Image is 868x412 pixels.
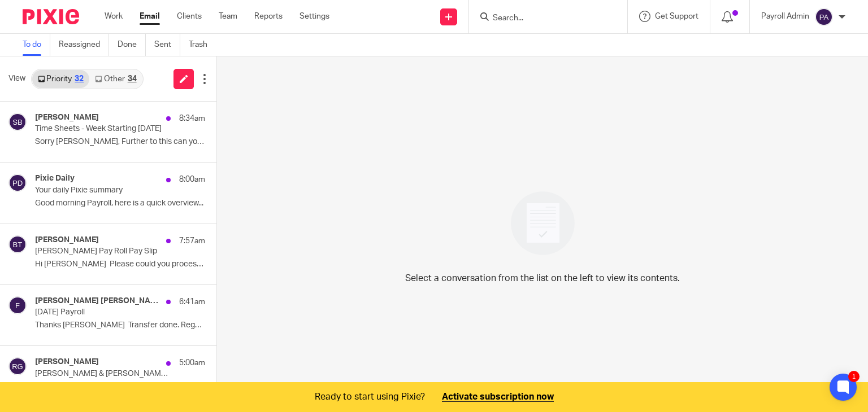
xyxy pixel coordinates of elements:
p: Hi [PERSON_NAME] Please could you process a... [35,260,205,269]
p: 8:34am [179,113,205,124]
a: Sent [154,34,180,56]
p: Payroll Admin [761,11,809,22]
a: Trash [189,34,216,56]
a: Other34 [89,70,142,88]
div: 34 [128,75,137,83]
img: svg%3E [8,296,27,314]
a: To do [23,34,50,56]
p: Select a conversation from the list on the left to view its contents. [405,271,680,285]
p: [DATE] Payroll [35,308,171,317]
a: Settings [300,11,329,22]
p: Thanks [PERSON_NAME] Transfer done. Regards ... [35,321,205,330]
p: [PERSON_NAME] & [PERSON_NAME]'s hours for Payroll this week [35,369,171,379]
a: Reports [254,11,283,22]
p: Your daily Pixie summary [35,186,171,195]
h4: [PERSON_NAME] [35,235,99,245]
p: Time Sheets - Week Starting [DATE] [35,124,171,134]
h4: [PERSON_NAME] [35,357,99,367]
img: image [504,184,582,262]
img: svg%3E [8,113,27,131]
a: Team [219,11,237,22]
h4: [PERSON_NAME] [PERSON_NAME], Me [35,296,160,306]
p: Sorry [PERSON_NAME], Further to this can you also... [35,137,205,147]
p: 7:57am [179,235,205,247]
a: Email [140,11,160,22]
img: svg%3E [815,8,833,26]
img: Pixie [23,9,79,24]
a: Work [105,11,123,22]
p: 6:41am [179,296,205,308]
h4: [PERSON_NAME] [35,113,99,122]
input: Search [492,14,593,24]
h4: Pixie Daily [35,174,75,183]
p: Good morning Payroll, here is a quick overview... [35,199,205,208]
a: Priority32 [32,70,89,88]
span: Get Support [655,12,698,20]
a: Clients [177,11,202,22]
img: svg%3E [8,235,27,253]
span: View [8,73,25,85]
img: svg%3E [8,174,27,192]
p: 8:00am [179,174,205,185]
a: Done [118,34,146,56]
p: 5:00am [179,357,205,369]
div: 32 [75,75,84,83]
div: 1 [848,371,860,382]
a: Reassigned [59,34,109,56]
img: svg%3E [8,357,27,375]
p: [PERSON_NAME] Pay Roll Pay Slip [35,247,171,256]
